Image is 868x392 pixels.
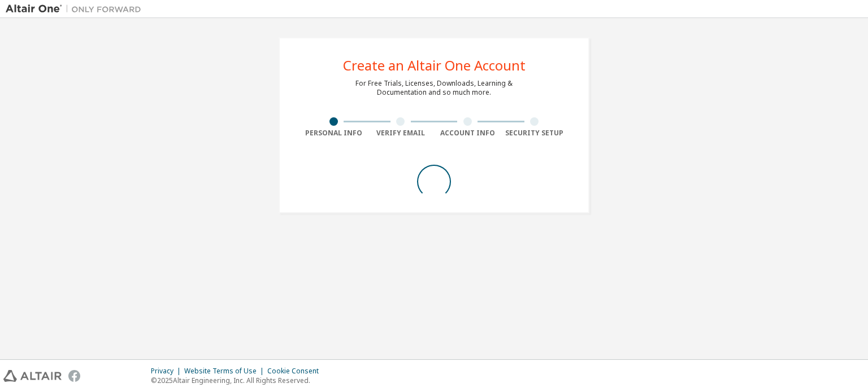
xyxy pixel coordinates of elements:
p: © 2025 Altair Engineering, Inc. All Rights Reserved. [151,376,325,385]
div: Website Terms of Use [184,367,267,376]
div: Personal Info [300,129,367,138]
div: For Free Trials, Licenses, Downloads, Learning & Documentation and so much more. [355,79,513,97]
img: facebook.svg [68,370,80,382]
div: Verify Email [367,129,435,138]
div: Security Setup [501,129,568,138]
img: altair_logo.svg [3,370,62,382]
div: Create an Altair One Account [343,59,526,72]
div: Privacy [151,367,184,376]
div: Account Info [434,129,501,138]
div: Cookie Consent [267,367,325,376]
img: Altair One [6,3,147,15]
